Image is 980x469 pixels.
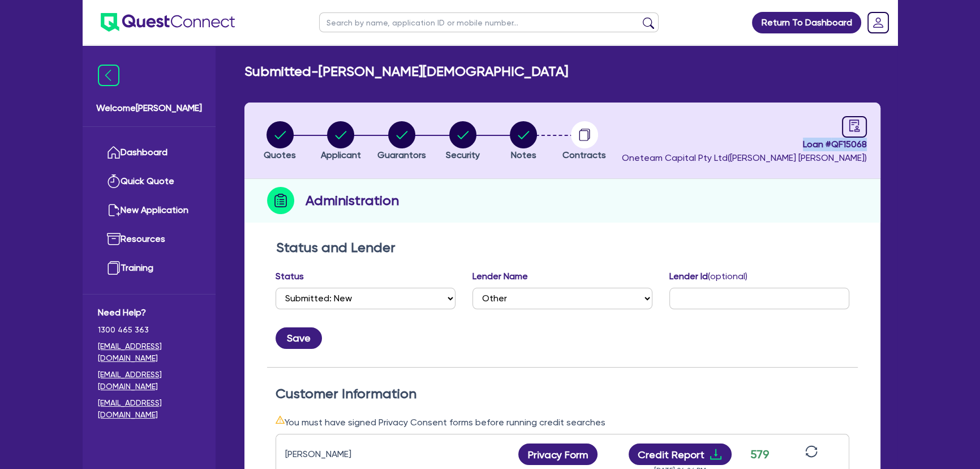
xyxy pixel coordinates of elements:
[96,101,202,115] span: Welcome [PERSON_NAME]
[98,196,200,225] a: New Application
[263,121,296,163] button: Quotes
[98,306,200,319] span: Need Help?
[377,150,426,160] span: Guarantors
[802,445,821,464] button: sync
[98,254,200,283] a: Training
[562,150,606,160] span: Contracts
[319,12,659,32] input: Search by name, application ID or mobile number...
[709,447,723,461] span: download
[746,446,774,463] div: 579
[107,203,121,217] img: new-application
[863,8,893,37] a: Dropdown toggle
[98,397,200,421] a: [EMAIL_ADDRESS][DOMAIN_NAME]
[276,415,849,429] div: You must have signed Privacy Consent forms before running credit searches
[98,324,200,336] span: 1300 465 363
[446,150,480,160] span: Security
[472,270,528,283] label: Lender Name
[306,190,399,211] h2: Administration
[622,152,867,163] span: Oneteam Capital Pty Ltd ( [PERSON_NAME] [PERSON_NAME] )
[107,174,121,188] img: quick-quote
[98,167,200,196] a: Quick Quote
[445,121,480,163] button: Security
[511,150,536,160] span: Notes
[107,232,121,246] img: resources
[276,270,304,283] label: Status
[98,340,200,364] a: [EMAIL_ADDRESS][DOMAIN_NAME]
[98,225,200,254] a: Resources
[244,63,568,80] h2: Submitted - [PERSON_NAME][DEMOGRAPHIC_DATA]
[842,116,867,138] a: audit
[377,121,427,163] button: Guarantors
[562,121,607,163] button: Contracts
[518,444,598,465] button: Privacy Form
[321,150,361,160] span: Applicant
[98,65,119,86] img: icon-menu-close
[622,138,867,151] span: Loan # QF15068
[752,12,861,33] a: Return To Dashboard
[276,415,285,424] span: warning
[629,444,732,465] button: Credit Reportdownload
[708,271,747,282] span: (optional)
[276,386,849,402] h2: Customer Information
[101,13,235,32] img: quest-connect-logo-blue
[669,270,747,283] label: Lender Id
[276,240,849,256] h2: Status and Lender
[848,120,861,132] span: audit
[98,369,200,393] a: [EMAIL_ADDRESS][DOMAIN_NAME]
[509,121,538,163] button: Notes
[267,187,294,214] img: step-icon
[805,445,818,458] span: sync
[276,327,322,349] button: Save
[107,261,121,275] img: training
[320,121,362,163] button: Applicant
[264,150,296,160] span: Quotes
[98,138,200,167] a: Dashboard
[285,447,427,461] div: [PERSON_NAME]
